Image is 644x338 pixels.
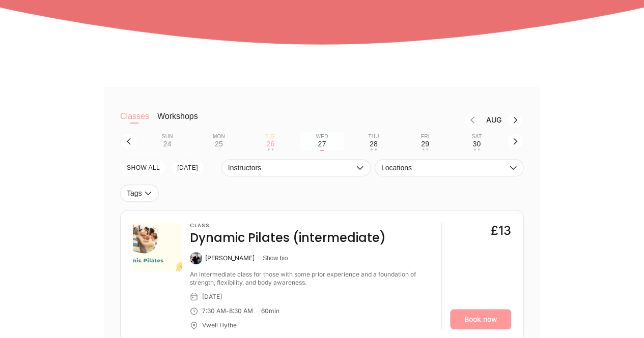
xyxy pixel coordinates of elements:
[202,307,226,315] div: 7:30 AM
[214,111,524,129] nav: Month switch
[450,309,511,329] a: Book now
[507,111,524,129] button: Next month, Sep
[318,140,326,148] div: 27
[213,134,225,140] div: Mon
[472,134,482,140] div: Sat
[421,140,429,148] div: 29
[163,140,172,148] div: 24
[226,307,229,315] div: -
[316,134,328,140] div: Wed
[229,307,253,315] div: 8:30 AM
[265,134,276,140] div: Tue
[205,254,255,262] div: [PERSON_NAME]
[473,148,480,150] div: • •
[120,111,149,132] button: Classes
[267,148,273,150] div: • •
[491,223,511,239] div: £13
[190,270,433,287] div: An intermediate class for those with some prior experience and a foundation of strength, flexibil...
[190,230,386,246] h4: Dynamic Pilates (intermediate)
[202,321,237,329] div: Vwell Hythe
[263,254,288,262] button: Show bio
[190,252,202,264] img: Svenja O'Connor
[421,134,430,140] div: Fri
[157,111,198,132] button: Workshops
[370,140,378,148] div: 28
[381,164,507,172] span: Locations
[368,134,379,140] div: Thu
[120,159,166,176] button: SHOW All
[261,307,279,315] div: 60 min
[162,134,173,140] div: Sun
[171,159,205,176] button: [DATE]
[371,148,377,150] div: • •
[481,116,507,124] div: Month Aug
[133,223,182,271] img: ae0a0597-cc0d-4c1f-b89b-51775b502e7a.png
[266,140,274,148] div: 26
[464,111,481,129] button: Previous month, Jul
[221,159,371,176] button: Instructors
[190,223,386,229] h3: Class
[215,140,223,148] div: 25
[228,164,354,172] span: Instructors
[127,189,142,197] span: Tags
[202,293,222,301] div: [DATE]
[472,140,481,148] div: 30
[120,185,159,202] button: Tags
[422,148,428,150] div: • •
[375,159,524,176] button: Locations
